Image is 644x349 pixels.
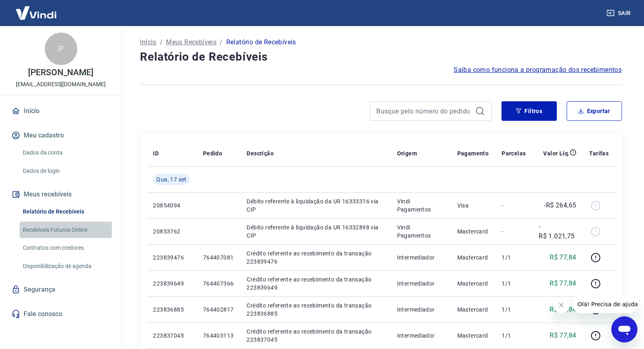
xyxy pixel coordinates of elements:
iframe: Mensagem da empresa [573,295,637,313]
div: P [45,33,77,65]
p: R$ 77,84 [550,253,576,262]
img: Vindi [10,0,63,25]
a: Relatório de Recebíveis [20,203,112,220]
span: Olá! Precisa de ajuda? [5,6,68,12]
p: 223839476 [153,253,190,262]
p: [PERSON_NAME] [28,68,93,77]
p: Tarifas [589,149,609,157]
iframe: Botão para abrir a janela de mensagens [611,316,637,342]
p: / [220,37,223,47]
p: Intermediador [397,253,444,262]
p: Crédito referente ao recebimento da transação 223837045 [247,327,384,344]
p: 1/1 [502,305,526,314]
p: Descrição [247,149,274,157]
p: Crédito referente ao recebimento da transação 223836885 [247,301,384,318]
p: Débito referente à liquidação da UR 16333316 via CIP [247,197,384,214]
p: 1/1 [502,279,526,288]
p: Intermediador [397,305,444,314]
p: Vindi Pagamentos [397,223,444,240]
a: Início [10,102,112,120]
p: Pedido [203,149,222,157]
p: -R$ 1.021,75 [539,222,576,241]
p: R$ 77,84 [550,279,576,288]
p: -R$ 264,65 [544,201,576,210]
p: 764407366 [203,279,234,288]
button: Meu cadastro [10,127,112,144]
button: Filtros [502,101,557,121]
p: Intermediador [397,332,444,340]
p: Crédito referente ao recebimento da transação 223839476 [247,249,384,266]
p: ID [153,149,159,157]
p: - [502,201,526,209]
button: Exportar [567,101,622,121]
a: Dados da conta [20,144,112,161]
p: Mastercard [457,227,489,236]
p: Visa [457,201,489,209]
a: Contratos com credores [20,240,112,256]
p: 20853762 [153,227,190,236]
p: Intermediador [397,279,444,288]
p: 223837045 [153,332,190,340]
p: / [160,37,163,47]
p: 764407081 [203,253,234,262]
p: Vindi Pagamentos [397,197,444,214]
p: [EMAIL_ADDRESS][DOMAIN_NAME] [16,80,106,89]
p: Pagamento [457,149,489,157]
a: Fale conosco [10,305,112,323]
p: Origem [397,149,417,157]
p: Mastercard [457,305,489,314]
p: 1/1 [502,332,526,340]
p: 1/1 [502,253,526,262]
a: Disponibilização de agenda [20,258,112,275]
p: Valor Líq. [544,149,570,157]
p: Mastercard [457,253,489,262]
p: 223839649 [153,279,190,288]
p: R$ 77,84 [550,305,576,314]
p: Mastercard [457,279,489,288]
h4: Relatório de Recebíveis [140,49,622,65]
input: Busque pelo número do pedido [377,105,472,117]
p: 20854094 [153,201,190,209]
a: Meus Recebíveis [166,37,216,47]
a: Dados de login [20,163,112,179]
p: Relatório de Recebíveis [226,37,296,47]
a: Segurança [10,281,112,299]
a: Saiba como funciona a programação dos recebimentos [454,65,622,75]
p: - [502,227,526,236]
span: Qua, 17 set [157,175,187,183]
p: Mastercard [457,332,489,340]
a: Início [140,37,157,47]
p: 764402817 [203,305,234,314]
p: Crédito referente ao recebimento da transação 223839649 [247,275,384,292]
button: Sair [605,6,634,21]
p: Débito referente à liquidação da UR 16332898 via CIP [247,223,384,240]
p: Parcelas [502,149,526,157]
a: Recebíveis Futuros Online [20,222,112,238]
p: 764403113 [203,332,234,340]
p: R$ 77,84 [550,331,576,340]
button: Meus recebíveis [10,185,112,203]
p: 223836885 [153,305,190,314]
iframe: Fechar mensagem [553,297,570,313]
